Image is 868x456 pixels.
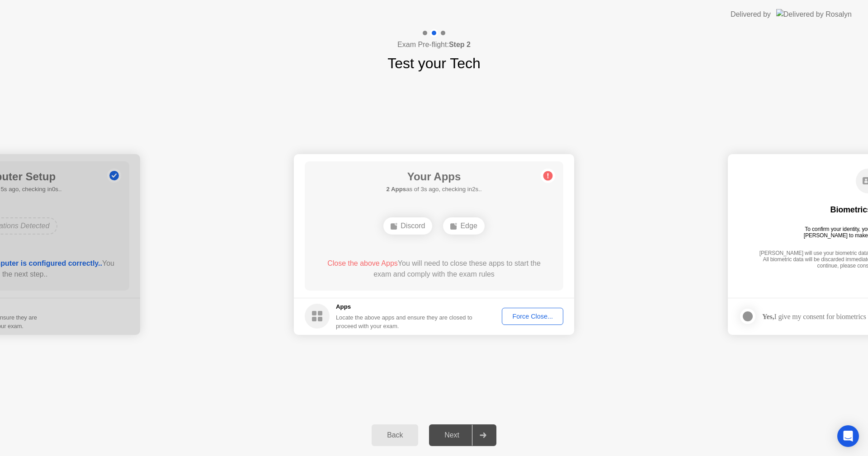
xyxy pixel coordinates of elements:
[383,217,432,235] div: Discord
[372,424,418,446] button: Back
[386,185,481,194] h5: as of 3s ago, checking in2s..
[374,431,415,439] div: Back
[336,313,473,330] div: Locate the above apps and ensure they are closed to proceed with your exam.
[387,52,481,74] h1: Test your Tech
[386,169,481,185] h1: Your Apps
[443,217,484,235] div: Edge
[502,308,563,325] button: Force Close...
[449,41,471,48] b: Step 2
[429,424,496,446] button: Next
[327,259,398,267] span: Close the above Apps
[432,431,472,439] div: Next
[505,313,560,320] div: Force Close...
[397,39,471,50] h4: Exam Pre-flight:
[776,9,852,19] img: Delivered by Rosalyn
[762,313,774,320] strong: Yes,
[386,186,406,193] b: 2 Apps
[336,302,473,311] h5: Apps
[731,9,771,20] div: Delivered by
[318,258,551,280] div: You will need to close these apps to start the exam and comply with the exam rules
[837,425,859,447] div: Open Intercom Messenger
